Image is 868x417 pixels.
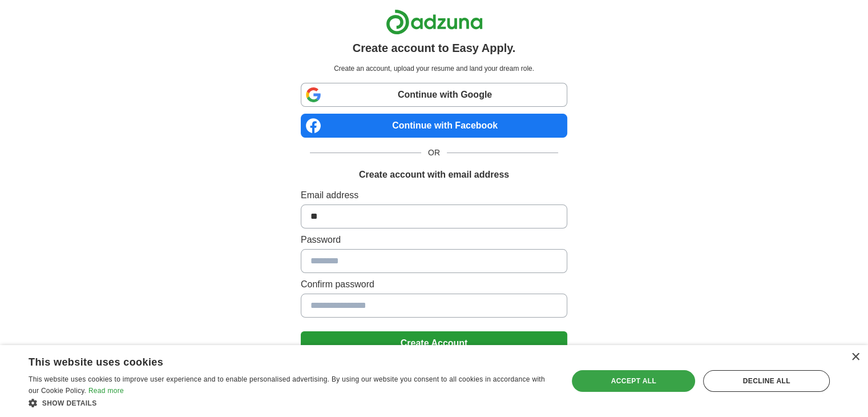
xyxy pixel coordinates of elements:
label: Email address [301,189,567,202]
a: Read more, opens a new window [88,387,124,395]
p: Create an account, upload your resume and land your dream role. [303,63,565,74]
h1: Create account with email address [359,168,509,182]
span: OR [421,147,447,159]
div: Close [851,353,859,362]
img: Adzuna logo [386,9,483,35]
span: This website uses cookies to improve user experience and to enable personalised advertising. By u... [29,375,545,395]
label: Confirm password [301,278,567,291]
div: Decline all [703,370,830,392]
a: Continue with Google [301,83,567,107]
button: Create Account [301,331,567,355]
h1: Create account to Easy Apply. [353,39,516,57]
span: Show details [42,399,97,407]
div: Show details [29,397,552,408]
div: This website uses cookies [29,352,523,369]
a: Continue with Facebook [301,114,567,138]
label: Password [301,233,567,247]
div: Accept all [572,370,695,392]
